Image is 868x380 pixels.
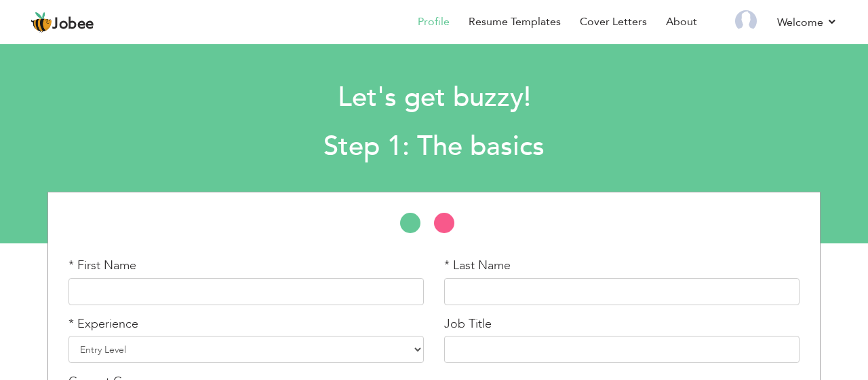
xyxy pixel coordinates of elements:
a: Welcome [777,14,837,31]
a: Cover Letters [580,14,647,30]
label: * Last Name [444,257,511,275]
label: Job Title [444,315,492,333]
h1: Let's get buzzy! [119,80,749,116]
label: * First Name [68,257,136,275]
span: Jobee [52,17,94,32]
img: jobee.io [31,12,52,33]
a: Profile [418,14,450,30]
a: Resume Templates [469,14,561,30]
a: Jobee [31,12,94,33]
img: Profile Img [735,10,757,32]
h2: Step 1: The basics [119,129,749,165]
a: About [666,14,697,30]
label: * Experience [68,315,138,333]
